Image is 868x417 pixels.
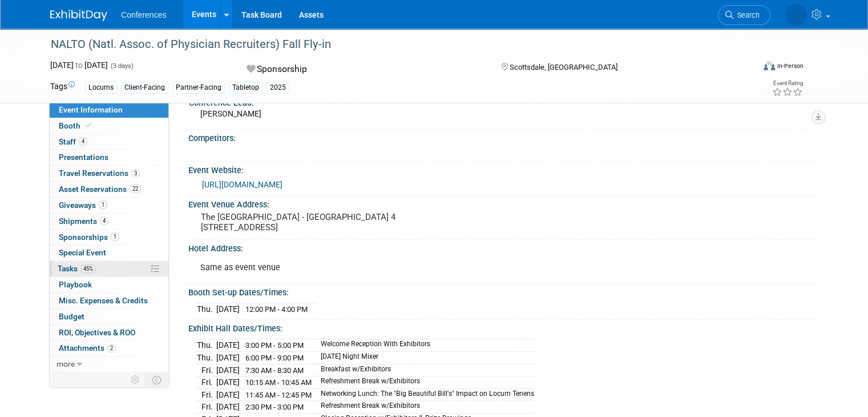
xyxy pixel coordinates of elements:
[50,182,168,197] a: Asset Reservations22
[216,339,240,352] td: [DATE]
[243,59,483,79] div: Sponsorship
[100,216,108,225] span: 4
[59,232,119,242] span: Sponsorships
[216,364,240,376] td: [DATE]
[121,82,168,94] div: Client-Facing
[79,137,87,146] span: 4
[245,341,304,350] span: 3:00 PM - 5:00 PM
[192,256,695,279] div: Same as event venue
[188,130,818,144] div: Competitors:
[772,81,803,86] div: Event Rating
[85,82,117,94] div: Locums
[59,343,116,352] span: Attachments
[126,372,146,387] td: Personalize Event Tab Strip
[50,277,168,292] a: Playbook
[50,134,168,150] a: Staff4
[188,284,818,298] div: Booth Set-up Dates/Times:
[201,212,438,232] pre: The [GEOGRAPHIC_DATA] - [GEOGRAPHIC_DATA] 4 [STREET_ADDRESS]
[216,376,240,389] td: [DATE]
[197,388,216,401] td: Fri.
[229,82,263,94] div: Tabletop
[197,339,216,352] td: Thu.
[216,352,240,364] td: [DATE]
[130,185,141,193] span: 22
[107,344,116,352] span: 2
[50,261,168,276] a: Tasks45%
[59,105,123,114] span: Event Information
[245,305,308,314] span: 12:00 PM - 4:00 PM
[50,61,108,70] span: [DATE] [DATE]
[50,214,168,229] a: Shipments4
[197,401,216,414] td: Fri.
[146,372,169,387] td: Toggle Event Tabs
[74,61,84,70] span: to
[59,296,148,305] span: Misc. Expenses & Credits
[50,198,168,213] a: Giveaways1
[245,366,304,375] span: 7:30 AM - 8:30 AM
[59,328,135,337] span: ROI, Objectives & ROO
[510,63,617,71] span: Scottsdale, [GEOGRAPHIC_DATA]
[110,62,134,70] span: (3 days)
[197,303,216,315] td: Thu.
[50,245,168,260] a: Special Event
[59,169,140,178] span: Travel Reservations
[216,303,240,315] td: [DATE]
[86,122,91,129] i: Booth reservation complete
[59,312,84,321] span: Budget
[188,162,818,176] div: Event Website:
[47,34,740,55] div: NALTO (Natl. Assoc. of Physician Recruiters) Fall Fly-in
[733,11,760,19] span: Search
[80,264,96,273] span: 45%
[785,4,807,26] img: Sara Magnuson
[50,118,168,134] a: Booth
[56,359,75,368] span: more
[216,401,240,414] td: [DATE]
[59,185,141,194] span: Asset Reservations
[692,59,804,77] div: Event Format
[197,352,216,364] td: Thu.
[50,150,168,165] a: Presentations
[764,61,775,70] img: Format-Inperson.png
[50,230,168,245] a: Sponsorships1
[245,378,312,387] span: 10:15 AM - 10:45 AM
[314,339,534,352] td: Welcome Reception With Exhibitors
[50,293,168,308] a: Misc. Expenses & Credits
[718,5,770,25] a: Search
[188,320,818,334] div: Exhibit Hall Dates/Times:
[58,264,96,273] span: Tasks
[59,280,92,289] span: Playbook
[267,82,289,94] div: 2025
[59,216,108,226] span: Shipments
[314,401,534,414] td: Refreshment Break w/Exhibitors
[50,102,168,118] a: Event Information
[99,201,107,209] span: 1
[314,388,534,401] td: Networking Lunch: The "Big Beautiful Bill's" Impact on Locum Tenens
[245,391,312,399] span: 11:45 AM - 12:45 PM
[314,352,534,364] td: [DATE] Night Mixer
[777,62,804,70] div: In-Person
[188,196,818,210] div: Event Venue Address:
[245,403,304,411] span: 2:30 PM - 3:00 PM
[50,309,168,324] a: Budget
[216,388,240,401] td: [DATE]
[197,364,216,376] td: Fri.
[59,137,87,146] span: Staff
[50,166,168,181] a: Travel Reservations3
[59,153,108,162] span: Presentations
[59,248,106,257] span: Special Event
[111,232,119,241] span: 1
[50,10,107,21] img: ExhibitDay
[50,356,168,372] a: more
[172,82,225,94] div: Partner-Facing
[59,201,107,210] span: Giveaways
[59,121,94,130] span: Booth
[202,180,282,189] a: [URL][DOMAIN_NAME]
[314,364,534,376] td: Breakfast w/Exhibitors
[188,240,818,254] div: Hotel Address:
[121,10,166,19] span: Conferences
[245,354,304,362] span: 6:00 PM - 9:00 PM
[50,325,168,340] a: ROI, Objectives & ROO
[131,169,140,178] span: 3
[314,376,534,389] td: Refreshment Break w/Exhibitors
[200,109,261,118] span: [PERSON_NAME]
